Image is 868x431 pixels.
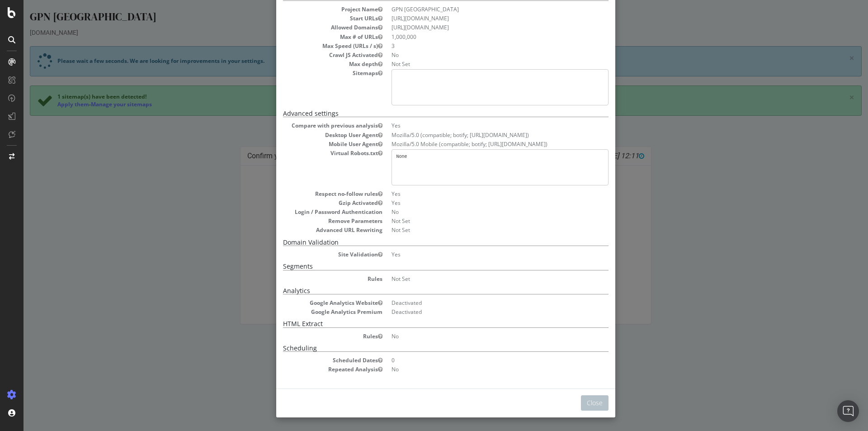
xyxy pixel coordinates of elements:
[368,14,585,22] dd: [URL][DOMAIN_NAME]
[259,226,359,234] dt: Advanced URL Rewriting
[259,275,359,283] dt: Rules
[368,217,585,225] dd: Not Set
[259,356,359,364] dt: Scheduled Dates
[368,51,585,59] dd: No
[259,263,585,270] h5: Segments
[368,275,585,283] dd: Not Set
[368,33,585,41] dd: 1,000,000
[259,299,359,307] dt: Google Analytics Website
[259,69,359,77] dt: Sitemaps
[368,332,585,340] dd: No
[368,131,585,139] dd: Mozilla/5.0 (compatible; botify; [URL][DOMAIN_NAME])
[259,24,359,31] dt: Allowed Domains
[368,122,585,129] dd: Yes
[259,239,585,246] h5: Domain Validation
[259,320,585,327] h5: HTML Extract
[368,251,585,258] dd: Yes
[368,140,585,148] dd: Mozilla/5.0 Mobile (compatible; botify; [URL][DOMAIN_NAME])
[259,217,359,225] dt: Remove Parameters
[368,365,585,373] dd: No
[368,60,585,68] dd: Not Set
[259,149,359,157] dt: Virtual Robots.txt
[259,345,585,352] h5: Scheduling
[368,308,585,316] dd: Deactivated
[368,199,585,207] dd: Yes
[368,24,585,31] li: [URL][DOMAIN_NAME]
[368,356,585,364] dd: 0
[259,33,359,41] dt: Max # of URLs
[259,110,585,117] h5: Advanced settings
[368,5,585,13] dd: GPN [GEOGRAPHIC_DATA]
[259,42,359,50] dt: Max Speed (URLs / s)
[259,14,359,22] dt: Start URLs
[259,332,359,340] dt: Rules
[259,199,359,207] dt: Gzip Activated
[259,5,359,13] dt: Project Name
[259,190,359,198] dt: Respect no-follow rules
[368,190,585,198] dd: Yes
[368,299,585,307] dd: Deactivated
[259,60,359,68] dt: Max depth
[368,149,585,185] pre: None
[259,140,359,148] dt: Mobile User Agent
[259,51,359,59] dt: Crawl JS Activated
[368,208,585,216] dd: No
[259,208,359,216] dt: Login / Password Authentication
[557,395,585,411] button: Close
[259,131,359,139] dt: Desktop User Agent
[259,251,359,258] dt: Site Validation
[837,400,859,422] div: Open Intercom Messenger
[259,287,585,294] h5: Analytics
[259,308,359,316] dt: Google Analytics Premium
[368,226,585,234] dd: Not Set
[368,42,585,50] dd: 3
[259,365,359,373] dt: Repeated Analysis
[259,122,359,129] dt: Compare with previous analysis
